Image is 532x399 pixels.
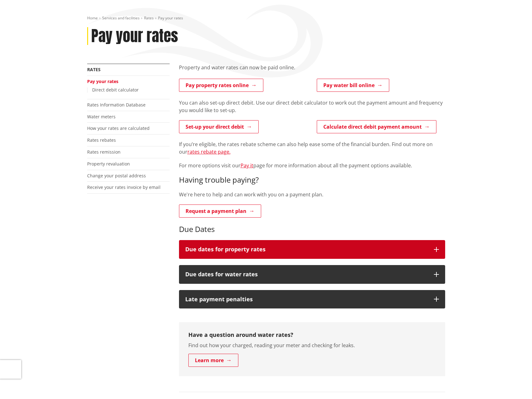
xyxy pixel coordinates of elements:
[188,354,238,367] a: Learn more
[179,204,261,218] a: Request a payment plan
[102,15,140,21] a: Services and facilities
[92,87,139,93] a: Direct debit calculator
[179,64,445,79] div: Property and water rates can now be paid online.
[179,191,445,198] p: We're here to help and can work with you on a payment plan.
[185,271,428,278] h3: Due dates for water rates
[317,120,436,133] a: Calculate direct debit payment amount
[185,296,428,303] h3: Late payment penalties
[91,27,178,45] h1: Pay your rates
[179,99,445,114] p: You can also set-up direct debit. Use our direct debit calculator to work out the payment amount ...
[179,79,263,92] a: Pay property rates online
[188,332,436,338] h3: Have a question around water rates?
[87,102,146,108] a: Rates Information Database
[87,125,150,131] a: How your rates are calculated
[87,173,146,179] a: Change your postal address
[87,184,161,190] a: Receive your rates invoice by email
[158,15,183,21] span: Pay your rates
[241,162,253,169] a: Pay it
[179,175,445,185] h3: Having trouble paying?
[179,162,445,169] p: For more options visit our page for more information about all the payment options available.
[144,15,154,21] a: Rates
[179,225,445,234] h3: Due Dates
[87,66,101,72] a: Rates
[179,290,445,309] button: Late payment penalties
[188,342,436,349] p: Find out how your charged, reading your meter and checking for leaks.
[317,79,389,92] a: Pay water bill online
[179,240,445,259] button: Due dates for property rates
[87,16,445,21] nav: breadcrumb
[87,137,116,143] a: Rates rebates
[185,246,428,253] h3: Due dates for property rates
[87,78,118,84] a: Pay your rates
[87,114,116,120] a: Water meters
[187,148,231,155] a: rates rebate page.
[87,149,121,155] a: Rates remission
[87,161,130,167] a: Property revaluation
[503,373,526,395] iframe: Messenger Launcher
[179,140,445,155] p: If you’re eligible, the rates rebate scheme can also help ease some of the financial burden. Find...
[179,265,445,284] button: Due dates for water rates
[179,120,259,133] a: Set-up your direct debit
[87,15,98,21] a: Home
